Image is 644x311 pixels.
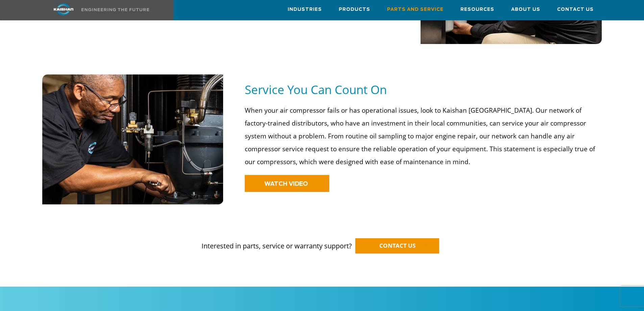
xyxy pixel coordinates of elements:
p: Interested in parts, service or warranty support? [42,228,602,251]
span: Resources [460,6,494,14]
img: kaishan logo [38,3,89,15]
h5: Service You Can Count On [245,82,602,97]
p: When your air compressor fails or has operational issues, look to Kaishan [GEOGRAPHIC_DATA]. Our ... [245,104,597,168]
a: About Us [511,0,540,19]
span: CONTACT US [379,242,415,249]
span: Industries [288,6,322,14]
a: WATCH VIDEO [245,175,329,192]
img: service [42,74,224,204]
span: Products [339,6,370,14]
span: Parts and Service [387,6,444,14]
a: Contact Us [557,0,594,19]
a: CONTACT US [355,238,439,253]
span: Contact Us [557,6,594,14]
a: Parts and Service [387,0,444,19]
a: Resources [460,0,494,19]
span: WATCH VIDEO [264,181,308,187]
a: Industries [288,0,322,19]
span: About Us [511,6,540,14]
img: Engineering the future [81,8,149,11]
a: Products [339,0,370,19]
